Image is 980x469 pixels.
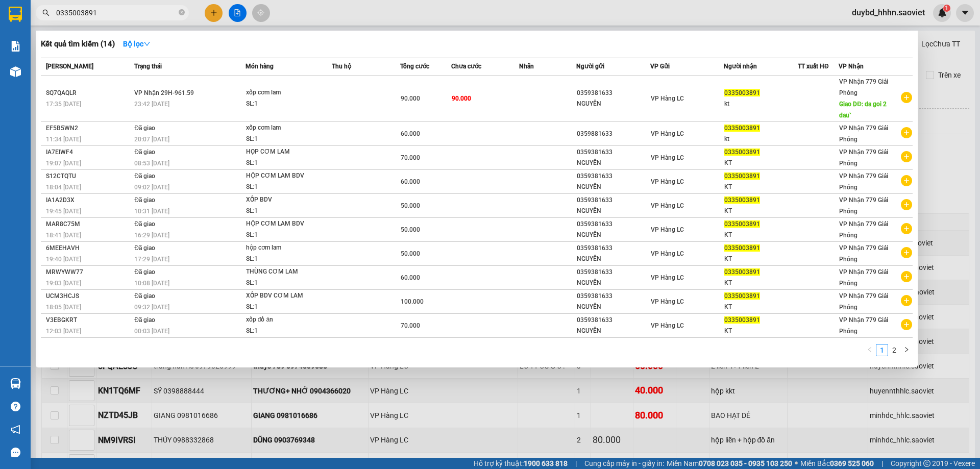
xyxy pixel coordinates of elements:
[134,232,169,239] span: 16:29 [DATE]
[46,328,81,335] span: 12:03 [DATE]
[724,158,797,168] div: KT
[246,194,323,206] div: XỐP BDV
[10,66,21,77] img: warehouse-icon
[577,302,650,312] div: NGUYÊN
[401,178,420,185] span: 60.000
[724,326,797,336] div: KT
[46,195,131,206] div: IA1A2D3X
[46,208,81,215] span: 19:45 [DATE]
[46,280,81,287] span: 19:03 [DATE]
[577,195,650,206] div: 0359381633
[134,89,194,96] span: VP Nhận 29H-961.59
[400,63,429,70] span: Tổng cước
[401,202,420,209] span: 50.000
[839,172,888,191] span: VP Nhận 779 Giải Phóng
[134,172,155,180] span: Đã giao
[401,130,420,137] span: 60.000
[134,292,155,300] span: Đã giao
[401,226,420,233] span: 50.000
[452,95,471,102] span: 90.000
[903,347,910,353] span: right
[651,95,684,102] span: VP Hàng LC
[651,226,684,233] span: VP Hàng LC
[724,220,760,228] span: 0335003891
[651,274,684,281] span: VP Hàng LC
[901,223,912,234] span: plus-circle
[134,220,155,228] span: Đã giao
[9,7,22,22] img: logo-vxr
[577,278,650,288] div: NGUYÊN
[577,129,650,139] div: 0359881633
[401,274,420,281] span: 60.000
[577,158,650,168] div: NGUYÊN
[577,267,650,278] div: 0359381633
[134,208,169,215] span: 10:31 [DATE]
[46,147,131,158] div: IA7EIWF4
[577,254,650,264] div: NGUYÊN
[134,268,155,276] span: Đã giao
[10,378,21,389] img: warehouse-icon
[839,63,864,70] span: VP Nhận
[246,206,323,217] div: SL: 1
[577,88,650,98] div: 0359381633
[246,218,323,230] div: HỘP CƠM LAM BDV
[577,182,650,192] div: NGUYÊN
[724,196,760,204] span: 0335003891
[651,322,684,329] span: VP Hàng LC
[246,87,323,98] div: xốp cơm lam
[42,9,50,16] span: search
[839,220,888,239] span: VP Nhận 779 Giải Phóng
[134,101,169,108] span: 23:42 [DATE]
[46,136,81,143] span: 11:34 [DATE]
[451,63,481,70] span: Chưa cước
[46,232,81,239] span: 18:41 [DATE]
[888,344,900,356] li: 2
[246,134,323,145] div: SL: 1
[134,280,169,287] span: 10:08 [DATE]
[724,134,797,144] div: kt
[246,302,323,313] div: SL: 1
[332,63,351,70] span: Thu hộ
[134,316,155,324] span: Đã giao
[839,101,887,119] span: Giao DĐ: da goi 2 dau`
[577,230,650,240] div: NGUYÊN
[889,344,900,356] a: 2
[577,206,650,216] div: NGUYÊN
[246,326,323,337] div: SL: 1
[724,302,797,312] div: KT
[46,101,81,108] span: 17:35 [DATE]
[839,78,888,96] span: VP Nhận 779 Giải Phóng
[864,344,876,356] li: Previous Page
[651,130,684,137] span: VP Hàng LC
[246,266,323,278] div: THÙNG CƠM LAM
[246,122,323,134] div: xốp cơm lam
[246,98,323,110] div: SL: 1
[864,344,876,356] button: left
[46,291,131,302] div: UCM3HCJS
[901,295,912,306] span: plus-circle
[46,219,131,230] div: MAR8C75M
[576,63,604,70] span: Người gửi
[901,175,912,186] span: plus-circle
[401,298,424,305] span: 100.000
[900,344,913,356] button: right
[839,149,888,167] span: VP Nhận 779 Giải Phóng
[867,347,873,353] span: left
[179,9,185,15] span: close-circle
[401,322,420,329] span: 70.000
[134,328,169,335] span: 00:03 [DATE]
[876,344,888,356] li: 1
[134,160,169,167] span: 08:53 [DATE]
[839,292,888,311] span: VP Nhận 779 Giải Phóng
[179,8,185,18] span: close-circle
[577,326,650,336] div: NGUYÊN
[901,151,912,162] span: plus-circle
[724,316,760,324] span: 0335003891
[839,196,888,215] span: VP Nhận 779 Giải Phóng
[724,172,760,180] span: 0335003891
[246,278,323,289] div: SL: 1
[577,147,650,158] div: 0359381633
[401,154,420,161] span: 70.000
[134,256,169,263] span: 17:29 [DATE]
[724,63,757,70] span: Người nhận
